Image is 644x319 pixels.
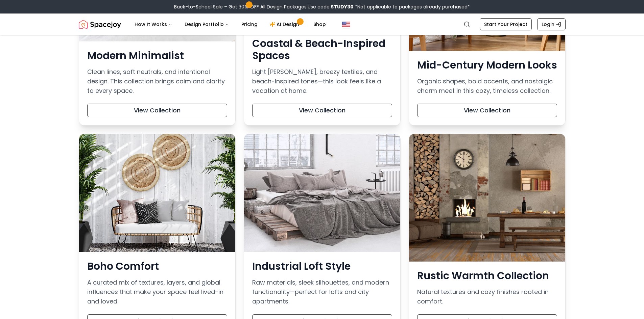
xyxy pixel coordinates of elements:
h3: Coastal & Beach-Inspired Spaces [252,37,392,62]
p: Clean lines, soft neutrals, and intentional design. This collection brings calm and clarity to ev... [87,67,227,96]
img: Spacejoy Logo [79,18,121,31]
h3: Industrial Loft Style [252,260,392,272]
button: View Collection [252,104,392,117]
div: Back-to-School Sale – Get 30% OFF All Design Packages. [174,3,470,10]
h3: Rustic Warmth Collection [417,270,557,282]
button: Design Portfolio [179,18,235,31]
span: *Not applicable to packages already purchased* [354,3,470,10]
nav: Global [79,14,566,35]
h3: Modern Minimalist [87,50,227,62]
a: Shop [308,18,331,31]
button: View Collection [417,104,557,117]
a: AI Design [264,18,307,31]
button: View Collection [87,104,227,117]
b: STUDY30 [331,3,354,10]
a: View Collection [252,107,392,114]
button: How It Works [129,18,178,31]
a: Pricing [236,18,263,31]
nav: Main [129,18,331,31]
a: Login [537,18,566,30]
img: United States [342,20,350,28]
p: Light [PERSON_NAME], breezy textiles, and beach-inspired tones—this look feels like a vacation at... [252,67,392,96]
p: Natural textures and cozy finishes rooted in comfort. [417,287,557,306]
h3: Mid-Century Modern Looks [417,59,557,71]
span: Use code: [308,3,354,10]
p: Organic shapes, bold accents, and nostalgic charm meet in this cozy, timeless collection. [417,77,557,96]
a: View Collection [417,107,557,114]
a: Start Your Project [480,18,532,30]
p: A curated mix of textures, layers, and global influences that make your space feel lived-in and l... [87,278,227,306]
a: View Collection [87,107,227,114]
h3: Boho Comfort [87,260,227,272]
a: Spacejoy [79,18,121,31]
p: Raw materials, sleek silhouettes, and modern functionality—perfect for lofts and city apartments. [252,278,392,306]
